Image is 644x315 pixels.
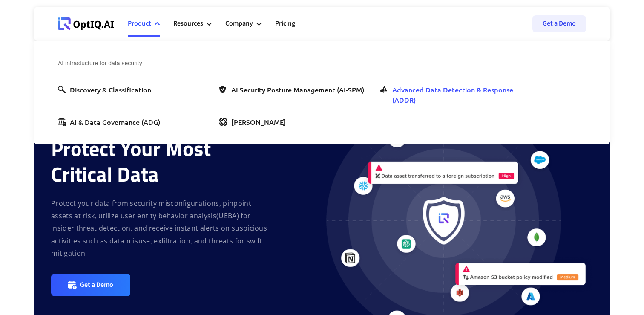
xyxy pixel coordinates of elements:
[392,84,526,105] div: Advanced Data Detection & Response (ADDR)
[58,58,530,72] div: AI infrastucture for data security
[70,117,160,127] div: AI & Data Governance (ADG)
[219,84,368,95] a: AI Security Posture Management (AI-SPM)
[231,117,286,127] div: [PERSON_NAME]
[128,11,160,37] div: Product
[58,117,164,127] a: AI & Data Governance (ADG)
[275,11,295,37] a: Pricing
[231,84,364,95] div: AI Security Posture Management (AI-SPM)
[58,84,155,95] a: Discovery & Classification
[51,136,269,187] div: Protect Your Most Critical Data
[219,117,289,127] a: [PERSON_NAME]
[380,84,530,105] a: Advanced Data Detection & Response (ADDR)
[173,18,203,29] div: Resources
[70,84,151,95] div: Discovery & Classification
[51,274,130,296] a: Get a Demo
[225,18,253,29] div: Company
[128,18,151,29] div: Product
[34,41,610,144] nav: Product
[51,199,267,258] strong: Protect your data from security misconfigurations, pinpoint assets at risk, utilize user entity b...
[173,11,212,37] div: Resources
[225,11,262,37] div: Company
[80,280,113,289] div: Get a Demo
[58,30,58,30] div: Webflow Homepage
[58,11,114,37] a: Webflow Homepage
[532,15,586,32] a: Get a Demo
